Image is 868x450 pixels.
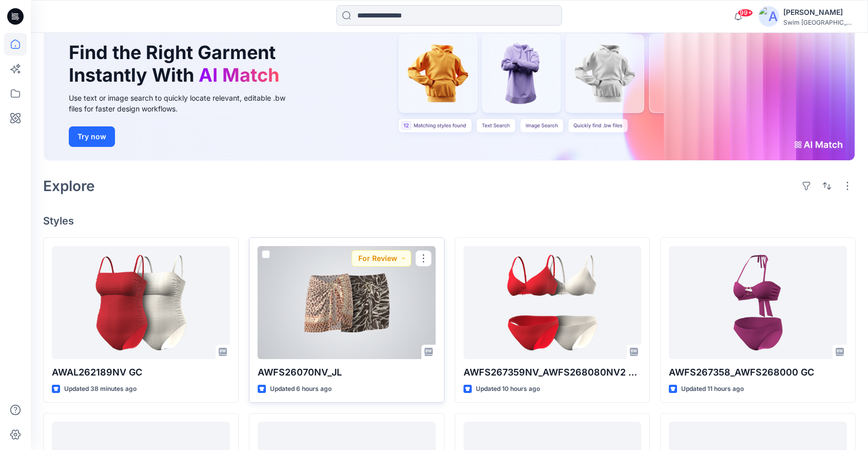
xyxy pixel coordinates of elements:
[669,246,847,359] a: AWFS267358_AWFS268000 GC
[270,384,332,395] p: Updated 6 hours ago
[43,178,95,194] h2: Explore
[52,365,230,380] p: AWAL262189NV GC
[43,215,856,227] h4: Styles
[669,365,847,380] p: AWFS267358_AWFS268000 GC
[52,246,230,359] a: AWAL262189NV GC
[199,64,279,86] span: AI Match
[464,365,642,380] p: AWFS267359NV_AWFS268080NV2 GC
[759,6,779,27] img: avatar
[464,246,642,359] a: AWFS267359NV_AWFS268080NV2 GC
[738,9,753,17] span: 99+
[783,6,855,18] div: [PERSON_NAME]
[681,384,744,395] p: Updated 11 hours ago
[69,126,115,147] button: Try now
[69,42,284,86] h1: Find the Right Garment Instantly With
[258,365,436,380] p: AWFS26070NV_JL
[69,92,300,114] div: Use text or image search to quickly locate relevant, editable .bw files for faster design workflows.
[258,246,436,359] a: AWFS26070NV_JL
[64,384,137,395] p: Updated 38 minutes ago
[783,18,855,26] div: Swim [GEOGRAPHIC_DATA]
[476,384,540,395] p: Updated 10 hours ago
